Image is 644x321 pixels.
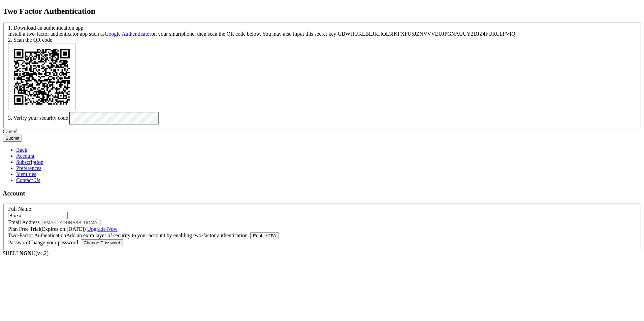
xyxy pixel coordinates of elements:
[8,115,68,121] label: 3. Verify your security code
[3,129,641,135] div: Cancel
[19,226,117,232] span: Free Trial (Expires on: [DATE] )
[8,206,31,212] label: Full Name
[16,159,43,165] a: Subscription
[36,250,49,256] span: 4.2.0
[16,171,36,177] a: Identities
[29,240,79,245] span: Change your password.
[8,212,68,219] input: Full Name
[81,239,123,246] button: Change Password
[3,135,22,142] button: Submit
[3,250,49,256] span: SHELL ©
[3,190,641,197] h3: Account
[8,219,40,225] label: Email Address
[87,226,118,232] a: Upgrade Now
[8,226,118,232] label: Plan
[8,25,84,31] label: 1. Download an authentication app
[16,153,34,159] a: Account
[250,232,279,239] button: Enable 2FA
[16,147,27,153] a: Back
[66,233,249,238] span: Add an extra layer of security to your account by enabling two-factor authentication.
[8,240,81,245] label: Password
[20,250,32,256] b: NGN
[16,165,41,171] a: Preferences
[8,37,52,43] label: 2. Scan the QR code
[105,31,151,37] a: Google Authenticator
[16,177,40,183] a: Contact Us
[3,7,641,16] h2: Two Factor Authentication
[8,31,636,37] div: Install a two-factor authenticator app such as on your smartphone, then scan the QR code below. Y...
[8,233,250,238] label: Two-Factor Authentication
[8,43,75,110] img: WGv9x8Na63hYax0Pa63jYa11PKy1joe11vGw1joe1lrHw1rreFhrHQ9rreNhrXU8rLWOh7XW8bDWOv4PJM+zofzrKkEAAAAAS...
